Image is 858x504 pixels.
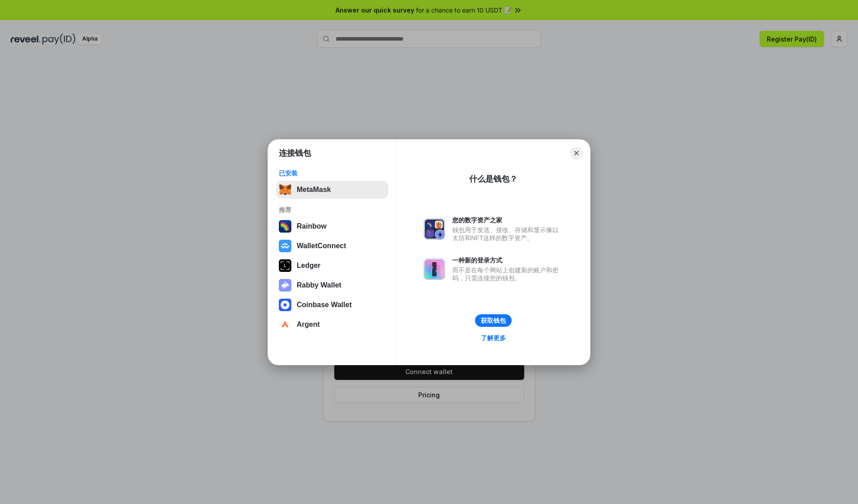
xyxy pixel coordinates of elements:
[279,259,291,272] img: svg+xml,%3Csvg%20xmlns%3D%22http%3A%2F%2Fwww.w3.org%2F2000%2Fsvg%22%20width%3D%2228%22%20height%3...
[452,256,563,264] div: 一种新的登录方式
[452,226,563,242] div: 钱包用于发送、接收、存储和显示像以太坊和NFT这样的数字资产。
[276,237,388,255] button: WalletConnect
[297,301,352,309] div: Coinbase Wallet
[279,299,291,311] img: svg+xml,%3Csvg%20width%3D%2228%22%20height%3D%2228%22%20viewBox%3D%220%200%2028%2028%22%20fill%3D...
[276,316,388,333] button: Argent
[452,266,563,282] div: 而不是在每个网站上创建新的账户和密码，只需连接您的钱包。
[276,276,388,294] button: Rabby Wallet
[279,318,291,331] img: svg+xml,%3Csvg%20width%3D%2228%22%20height%3D%2228%22%20viewBox%3D%220%200%2028%2028%22%20fill%3D...
[279,279,291,292] img: svg+xml,%3Csvg%20xmlns%3D%22http%3A%2F%2Fwww.w3.org%2F2000%2Fsvg%22%20fill%3D%22none%22%20viewBox...
[469,174,517,184] div: 什么是钱包？
[276,257,388,275] button: Ledger
[276,296,388,314] button: Coinbase Wallet
[279,220,291,233] img: svg+xml,%3Csvg%20width%3D%22120%22%20height%3D%22120%22%20viewBox%3D%220%200%20120%20120%22%20fil...
[297,262,320,270] div: Ledger
[424,258,445,280] img: svg+xml,%3Csvg%20xmlns%3D%22http%3A%2F%2Fwww.w3.org%2F2000%2Fsvg%22%20fill%3D%22none%22%20viewBox...
[279,206,386,214] div: 推荐
[570,147,583,159] button: Close
[297,281,341,289] div: Rabby Wallet
[279,148,311,158] h1: 连接钱包
[297,242,346,250] div: WalletConnect
[279,240,291,252] img: svg+xml,%3Csvg%20width%3D%2228%22%20height%3D%2228%22%20viewBox%3D%220%200%2028%2028%22%20fill%3D...
[481,334,506,342] div: 了解更多
[297,186,331,194] div: MetaMask
[276,181,388,199] button: MetaMask
[475,314,512,327] button: 获取钱包
[297,222,327,230] div: Rainbow
[475,332,511,344] a: 了解更多
[276,217,388,235] button: Rainbow
[424,218,445,240] img: svg+xml,%3Csvg%20xmlns%3D%22http%3A%2F%2Fwww.w3.org%2F2000%2Fsvg%22%20fill%3D%22none%22%20viewBox...
[481,317,506,325] div: 获取钱包
[279,169,386,177] div: 已安装
[452,216,563,224] div: 您的数字资产之家
[279,183,291,196] img: svg+xml,%3Csvg%20fill%3D%22none%22%20height%3D%2233%22%20viewBox%3D%220%200%2035%2033%22%20width%...
[297,321,320,329] div: Argent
